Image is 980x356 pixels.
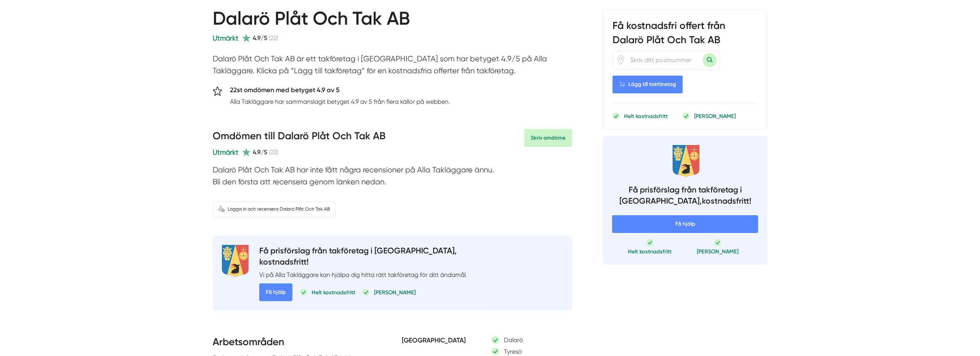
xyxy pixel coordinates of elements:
button: Sök med postnummer [703,53,717,67]
span: 4.9/5 [253,147,267,157]
p: Helt kostnadsfritt [628,248,671,255]
span: Klicka för att använda din position. [616,55,626,65]
p: Helt kostnadsfritt [312,289,355,296]
span: Utmärkt [213,148,238,156]
h5: [GEOGRAPHIC_DATA] [402,335,473,348]
p: Vi på Alla Takläggare kan hjälpa dig hitta rätt takföretag för ditt ändamål. [259,270,467,280]
span: 4.9/5 [253,33,267,43]
p: [PERSON_NAME] [694,112,736,120]
input: Skriv ditt postnummer [626,51,703,69]
p: Dalarö Plåt Och Tak AB har inte fått några recensioner på Alla Takläggare ännu. Bli den första at... [213,164,572,192]
span: Logga in och recensera Dalarö Plåt Och Tak AB [228,206,330,213]
h3: Få kostnadsfri offert från Dalarö Plåt Och Tak AB [612,19,758,51]
a: Skriv omdöme [524,129,572,147]
span: (22) [269,33,278,43]
svg: Pin / Karta [616,55,626,65]
span: Få hjälp [259,283,292,301]
a: Logga in och recensera Dalarö Plåt Och Tak AB [213,201,336,217]
p: Dalarö [504,335,523,345]
h1: Dalarö Plåt Och Tak AB [213,7,410,33]
h3: Arbetsområden [213,335,383,353]
h4: Få prisförslag från takföretag i [GEOGRAPHIC_DATA], kostnadsfritt! [612,184,758,209]
span: Få hjälp [612,215,758,233]
h5: 22st omdömen med betyget 4.9 av 5 [230,85,450,97]
p: Helt kostnadsfritt [624,112,668,120]
h4: Få prisförslag från takföretag i [GEOGRAPHIC_DATA], kostnadsfritt! [259,245,467,270]
span: (22) [269,147,278,157]
span: Utmärkt [213,34,238,42]
h3: Omdömen till Dalarö Plåt Och Tak AB [213,129,386,147]
p: [PERSON_NAME] [374,289,416,296]
p: Alla Takläggare har sammanslagit betyget 4.9 av 5 från flera källor på webben. [230,97,450,106]
p: Dalarö Plåt Och Tak AB är ett takföretag i [GEOGRAPHIC_DATA] som har betyget 4.9/5 på Alla Takläg... [213,53,572,81]
p: [PERSON_NAME] [697,248,738,255]
: Lägg till takföretag [612,76,683,93]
